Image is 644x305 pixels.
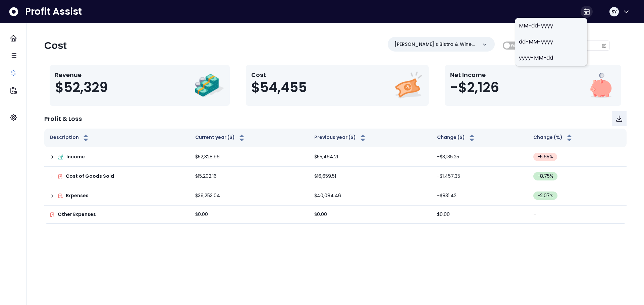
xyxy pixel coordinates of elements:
[432,147,528,167] td: -$3,135.25
[511,42,523,50] span: Period
[194,70,224,100] img: Revenue
[432,186,528,206] td: -$831.42
[66,153,85,160] p: Income
[432,206,528,224] td: $0.00
[50,134,90,142] button: Description
[537,153,553,160] span: -5.65 %
[195,134,246,142] button: Current year ($)
[519,22,583,30] span: MM-dd-yyyy
[611,8,617,15] span: SY
[450,70,499,79] p: Net Income
[314,134,367,142] button: Previous year ($)
[533,134,574,142] button: Change (%)
[190,147,309,167] td: $52,328.96
[432,167,528,186] td: -$1,457.35
[55,70,108,79] p: Revenue
[251,70,307,79] p: Cost
[309,186,432,206] td: $40,084.46
[55,79,108,95] span: $52,329
[44,114,82,123] p: Profit & Loss
[190,186,309,206] td: $39,253.04
[612,111,627,126] button: Download
[537,173,553,180] span: -8.75 %
[58,211,96,218] p: Other Expenses
[450,79,499,95] span: -$2,126
[528,206,627,224] td: -
[25,6,82,18] span: Profit Assist
[190,206,309,224] td: $0.00
[66,173,114,180] p: Cost of Goods Sold
[519,38,583,46] span: dd-MM-yyyy
[586,70,616,100] img: Net Income
[309,167,432,186] td: $16,659.51
[393,70,423,100] img: Cost
[309,147,432,167] td: $55,464.21
[44,40,67,52] h2: Cost
[251,79,307,95] span: $54,455
[66,192,89,199] p: Expenses
[537,192,553,199] span: -2.07 %
[394,41,477,48] p: [PERSON_NAME]'s Bistro & Wine Bar
[309,206,432,224] td: $0.00
[190,167,309,186] td: $15,202.16
[602,43,606,48] svg: calendar
[519,54,583,62] span: yyyy-MM-dd
[437,134,476,142] button: Change ($)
